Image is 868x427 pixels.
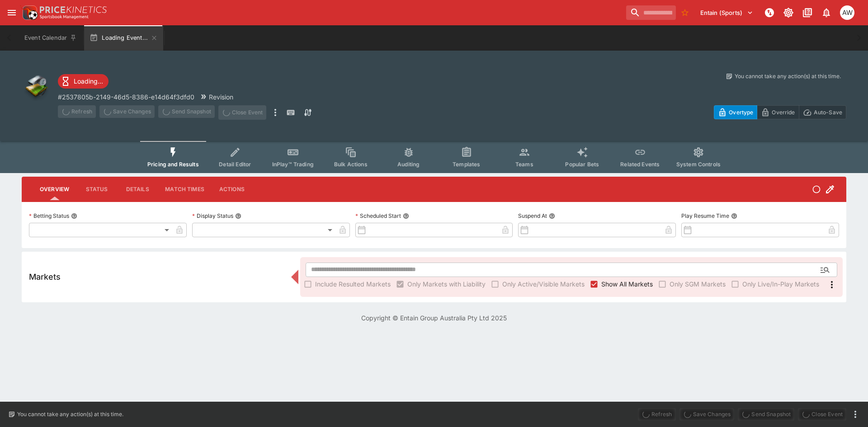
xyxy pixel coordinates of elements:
img: Sportsbook Management [40,15,89,19]
p: You cannot take any action(s) at this time. [17,410,123,418]
span: InPlay™ Trading [272,161,314,168]
button: NOT Connected to PK [761,5,778,21]
div: Event type filters [140,141,728,173]
button: open drawer [4,5,20,21]
span: Related Events [620,161,660,168]
button: Status [76,178,117,200]
span: Pricing and Results [147,161,199,168]
span: Bulk Actions [334,161,368,168]
button: Ayden Walker [837,3,857,23]
button: No Bookmarks [678,5,692,20]
span: Only SGM Markets [670,279,726,289]
button: Documentation [799,5,816,21]
p: Loading... [74,76,103,86]
span: Only Active/Visible Markets [502,279,585,289]
p: Scheduled Start [355,212,401,220]
button: Event Calendar [19,25,82,51]
button: Match Times [158,178,212,200]
svg: More [826,279,837,290]
span: Show All Markets [601,279,653,289]
p: Overtype [729,108,753,117]
button: Select Tenant [695,5,759,20]
button: Display Status [235,213,241,219]
button: Play Resume Time [731,213,737,219]
button: Actions [212,178,252,200]
button: more [270,105,281,120]
h5: Markets [29,272,61,282]
span: Only Markets with Liability [407,279,486,289]
img: other.png [22,72,51,101]
span: Teams [515,161,533,168]
button: Scheduled Start [403,213,409,219]
button: Loading Event... [84,25,163,51]
button: Open [817,262,833,278]
p: Override [772,108,795,117]
span: Templates [453,161,480,168]
button: Toggle light/dark mode [780,5,797,21]
img: PriceKinetics [40,6,107,13]
button: Auto-Save [799,105,846,119]
span: Only Live/In-Play Markets [742,279,819,289]
span: Auditing [397,161,420,168]
button: more [850,409,861,420]
button: Overview [33,178,76,200]
button: Override [757,105,799,119]
span: Include Resulted Markets [315,279,391,289]
p: Betting Status [29,212,69,220]
div: Start From [714,105,846,119]
p: Play Resume Time [681,212,729,220]
p: You cannot take any action(s) at this time. [735,72,841,80]
p: Suspend At [518,212,547,220]
button: Notifications [818,5,835,21]
p: Copy To Clipboard [58,92,194,102]
button: Details [117,178,158,200]
button: Overtype [714,105,757,119]
p: Revision [209,92,233,102]
p: Display Status [192,212,233,220]
div: Ayden Walker [840,5,854,20]
button: Suspend At [549,213,555,219]
span: System Controls [676,161,721,168]
input: search [626,5,676,20]
button: Betting Status [71,213,77,219]
img: PriceKinetics Logo [20,4,38,22]
span: Detail Editor [219,161,251,168]
span: Popular Bets [565,161,599,168]
p: Auto-Save [814,108,842,117]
